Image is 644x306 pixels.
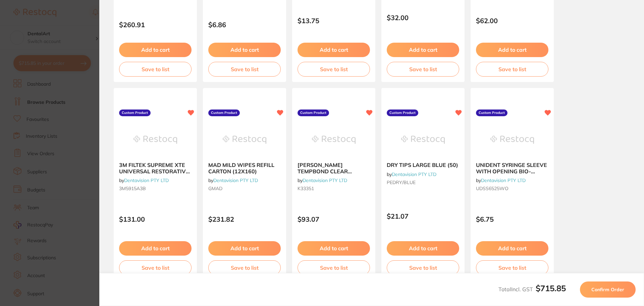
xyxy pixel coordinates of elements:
small: K33351 [298,186,370,191]
img: 3M FILTEK SUPREME XTE UNIVERSAL RESTORATIVE CAPSULES A3B (20X 0.2G) [133,123,177,157]
p: $6.86 [208,21,281,29]
span: by [298,177,347,183]
label: Custom Product [119,110,151,116]
p: $260.91 [119,21,192,29]
button: Save to list [476,260,548,275]
small: PEDRY/BLUE [387,180,459,185]
button: Add to cart [387,43,459,57]
button: Save to list [298,62,370,77]
button: Add to cart [476,241,548,255]
button: Save to list [387,62,459,77]
span: by [208,177,258,183]
span: Confirm Order [591,287,624,293]
small: UDSS6525WO [476,186,548,191]
img: DRY TIPS LARGE BLUE (50) [401,123,445,157]
button: Save to list [119,260,192,275]
button: Add to cart [208,241,281,255]
button: Add to cart [208,43,281,57]
img: KERR TEMPBOND CLEAR AUTOMIX SYRINGE (1X 6G) [312,123,356,157]
a: Dentavision PTY LTD [213,177,258,183]
p: $6.75 [476,215,548,223]
button: Save to list [208,62,281,77]
button: Add to cart [476,43,548,57]
p: $13.75 [298,17,370,25]
label: Custom Product [387,110,418,116]
a: Dentavision PTY LTD [481,177,526,183]
a: Dentavision PTY LTD [303,177,347,183]
img: UNIDENT SYRINGE SLEEVE WITH OPENING BIO-DEGRADABLE (500) [490,123,534,157]
span: by [476,177,526,183]
button: Save to list [476,62,548,77]
span: by [119,177,169,183]
p: $93.07 [298,215,370,223]
button: Save to list [119,62,192,77]
p: $131.00 [119,215,192,223]
button: Add to cart [387,241,459,255]
label: Custom Product [298,110,329,116]
img: MAD MILD WIPES REFILL CARTON (12X160) [223,123,266,157]
button: Save to list [208,260,281,275]
p: $32.00 [387,14,459,21]
b: $715.85 [536,283,566,293]
b: 3M FILTEK SUPREME XTE UNIVERSAL RESTORATIVE CAPSULES A3B (20X 0.2G) [119,162,192,174]
button: Save to list [387,260,459,275]
button: Add to cart [298,43,370,57]
small: GMAD [208,186,281,191]
b: MAD MILD WIPES REFILL CARTON (12X160) [208,162,281,174]
a: Dentavision PTY LTD [124,177,169,183]
button: Add to cart [119,43,192,57]
button: Save to list [298,260,370,275]
label: Custom Product [208,110,240,116]
a: Dentavision PTY LTD [392,171,436,177]
button: Add to cart [298,241,370,255]
small: 3M5915A3B [119,186,192,191]
span: by [387,171,436,177]
b: DRY TIPS LARGE BLUE (50) [387,162,459,168]
button: Confirm Order [580,281,636,298]
span: Total Incl. GST [498,286,566,293]
button: Add to cart [119,241,192,255]
p: $21.07 [387,212,459,220]
label: Custom Product [476,110,507,116]
p: $231.82 [208,215,281,223]
b: UNIDENT SYRINGE SLEEVE WITH OPENING BIO-DEGRADABLE (500) [476,162,548,174]
p: $62.00 [476,17,548,25]
b: KERR TEMPBOND CLEAR AUTOMIX SYRINGE (1X 6G) [298,162,370,174]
